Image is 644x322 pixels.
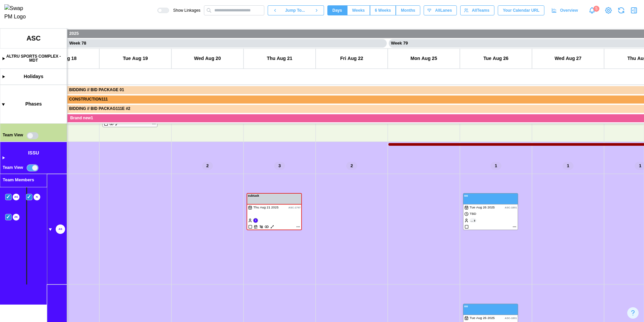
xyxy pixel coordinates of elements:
[352,6,365,15] span: Weeks
[435,6,452,15] span: All Lanes
[370,5,396,15] button: 6 Weeks
[327,5,347,15] button: Days
[424,5,457,15] button: AllLanes
[4,4,32,21] img: Swap PM Logo
[282,5,310,15] button: Jump To...
[285,6,305,15] span: Jump To...
[347,5,370,15] button: Weeks
[396,5,420,15] button: Months
[375,6,391,15] span: 6 Weeks
[616,6,626,15] button: Refresh Grid
[460,5,494,15] button: AllTeams
[472,6,489,15] span: All Teams
[169,8,200,13] span: Show Linkages
[560,6,578,15] span: Overview
[604,6,613,15] a: View Project
[498,5,544,15] button: Your Calendar URL
[401,6,415,15] span: Months
[586,5,598,16] a: Notifications
[629,6,639,15] button: Open Drawer
[503,6,539,15] span: Your Calendar URL
[548,5,583,15] a: Overview
[332,6,342,15] span: Days
[593,6,599,12] div: 5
